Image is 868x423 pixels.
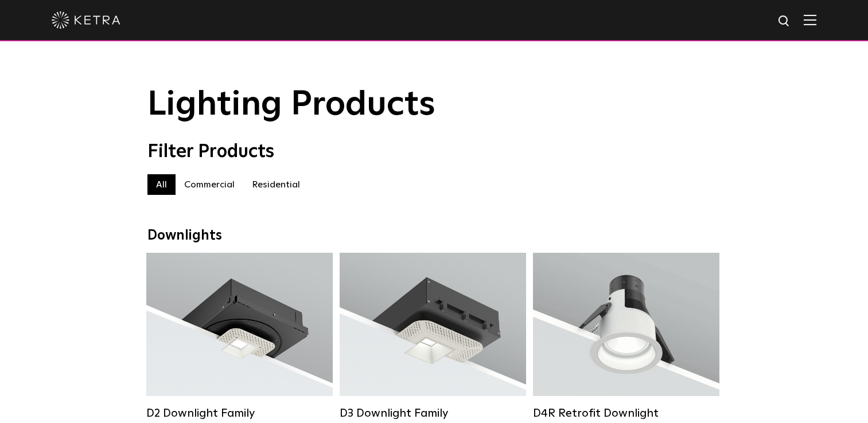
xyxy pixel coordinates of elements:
label: All [147,174,176,195]
label: Residential [243,174,309,195]
div: D4R Retrofit Downlight [533,406,719,420]
img: search icon [777,14,792,29]
div: Filter Products [147,141,721,163]
img: Hamburger%20Nav.svg [804,14,816,25]
a: D4R Retrofit Downlight Lumen Output:800Colors:White / BlackBeam Angles:15° / 25° / 40° / 60°Watta... [533,253,719,420]
div: Downlights [147,228,721,244]
div: D3 Downlight Family [340,406,526,420]
div: D2 Downlight Family [146,406,333,420]
label: Commercial [176,174,243,195]
a: D3 Downlight Family Lumen Output:700 / 900 / 1100Colors:White / Black / Silver / Bronze / Paintab... [340,253,526,420]
span: Lighting Products [147,88,435,122]
a: D2 Downlight Family Lumen Output:1200Colors:White / Black / Gloss Black / Silver / Bronze / Silve... [146,253,333,420]
img: ketra-logo-2019-white [52,11,120,29]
